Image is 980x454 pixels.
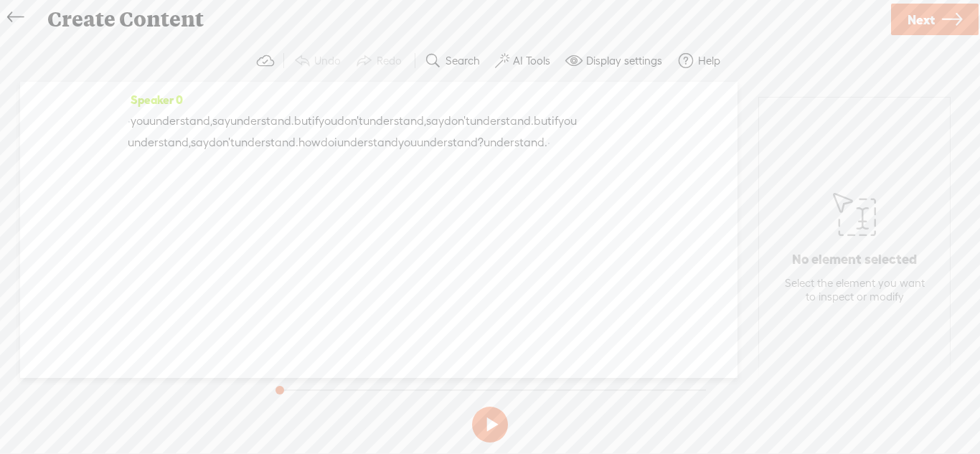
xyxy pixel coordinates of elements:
[444,110,470,132] span: don't
[230,110,294,132] span: understand.
[513,54,550,68] label: AI Tools
[698,54,720,68] label: Help
[419,47,489,75] button: Search
[128,110,131,132] span: ·
[319,110,337,132] span: you
[209,132,235,153] span: don't
[37,1,889,38] div: Create Content
[560,47,672,75] button: Display settings
[489,47,560,75] button: AI Tools
[149,110,212,132] span: understand,
[417,132,484,153] span: understand?
[484,132,547,153] span: understand.
[547,132,550,153] span: ·
[781,276,928,304] div: Select the element you want to inspect or modify
[426,110,444,132] span: say
[298,132,321,153] span: how
[212,110,230,132] span: say
[312,110,319,132] span: if
[908,1,935,38] span: Next
[534,110,552,132] span: but
[337,110,363,132] span: don't
[552,110,558,132] span: if
[377,54,402,68] label: Redo
[235,132,298,153] span: understand.
[321,132,334,153] span: do
[672,47,730,75] button: Help
[334,132,337,153] span: i
[128,132,191,153] span: understand,
[792,251,917,268] p: No element selected
[294,110,312,132] span: but
[128,93,183,106] span: Speaker 0
[470,110,534,132] span: understand.
[398,132,417,153] span: you
[314,54,341,68] label: Undo
[350,47,411,75] button: Redo
[131,110,149,132] span: you
[586,54,662,68] label: Display settings
[363,110,426,132] span: understand,
[288,47,350,75] button: Undo
[191,132,209,153] span: say
[337,132,398,153] span: understand
[558,110,577,132] span: you
[446,54,480,68] label: Search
